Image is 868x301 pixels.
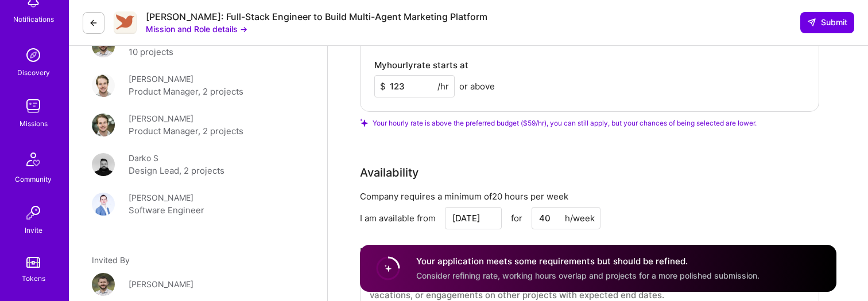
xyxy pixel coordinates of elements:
div: Company requires a minimum of 20 hours per week [360,190,819,202]
div: h/week [565,212,595,224]
div: Discovery [17,67,50,79]
input: XXX [374,75,455,97]
div: [PERSON_NAME] [129,112,193,124]
span: /hr [437,80,449,92]
button: Mission and Role details → [146,23,247,35]
h4: My hourly rate starts at [374,60,468,71]
div: Availability [360,164,418,181]
div: Notifications [13,13,54,25]
div: Product Manager, 2 projects [129,85,243,99]
img: Invite [22,201,45,224]
a: User AvatarDarko SDesign Lead, 2 projects [92,152,304,178]
span: Consider refining rate, working hours overlap and projects for a more polished submission. [416,271,759,280]
img: User Avatar [92,74,115,97]
img: User Avatar [92,193,115,216]
div: Invite [25,224,42,236]
div: [PERSON_NAME] [129,73,193,85]
div: Note on availability [360,243,440,260]
span: Invited By [92,255,130,265]
div: 10 projects [129,45,173,59]
a: User Avatar[PERSON_NAME]Product Manager, 2 projects [92,73,304,99]
div: [PERSON_NAME]: Full-Stack Engineer to Build Multi-Agent Marketing Platform [146,11,487,23]
div: Product Manager, 2 projects [129,124,243,138]
button: Submit [800,12,854,33]
div: [PERSON_NAME] [129,191,193,204]
h4: Your application meets some requirements but should be refined. [416,255,759,267]
img: Community [20,146,47,173]
img: User Avatar [92,34,115,57]
img: Company Logo [114,11,137,34]
i: icon LeftArrowDark [89,18,98,28]
div: [PERSON_NAME] [129,278,193,290]
div: Software Engineer [129,204,204,217]
div: To add a monthly rate, update availability to 40h/week [374,75,495,97]
span: Your hourly rate is above the preferred budget ($59/hr), you can still apply, but your chances of... [373,119,757,127]
span: $ [380,80,386,92]
a: User Avatar[PERSON_NAME]Product Manager, 2 projects [92,112,304,138]
a: User Avatar[PERSON_NAME] [92,273,304,296]
img: tokens [26,257,40,268]
a: User Avatar[PERSON_NAME]10 projects [92,33,304,59]
div: Design Lead, 2 projects [129,164,224,178]
div: Darko S [129,152,158,164]
div: for [511,212,522,224]
img: discovery [22,44,45,67]
div: null [800,12,854,33]
img: User Avatar [92,273,115,296]
i: icon SendLight [807,18,816,27]
div: Tokens [22,272,45,284]
i: Check [360,119,368,127]
img: User Avatar [92,114,115,136]
a: User Avatar[PERSON_NAME]Software Engineer [92,191,304,217]
span: or above [459,80,495,92]
div: Community [15,173,52,185]
div: I am available from [360,212,436,224]
input: XX [532,207,600,229]
div: Missions [20,118,48,130]
img: teamwork [22,95,45,118]
img: User Avatar [92,153,115,176]
span: Submit [807,17,847,28]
